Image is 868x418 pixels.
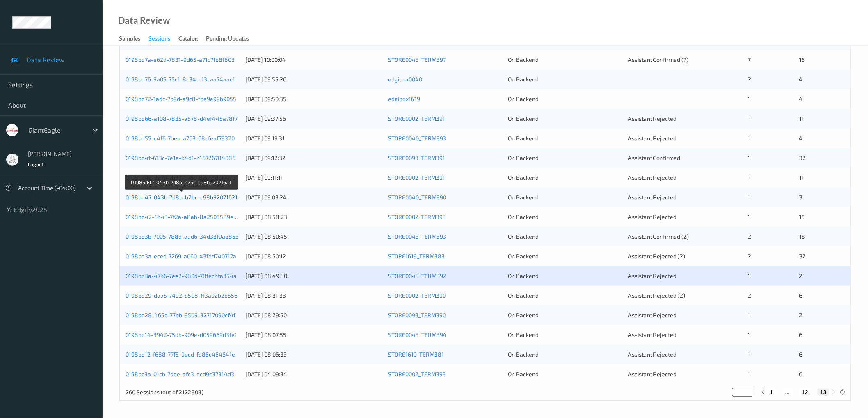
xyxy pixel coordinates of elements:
span: 15 [799,213,805,220]
a: STORE1619_TERM381 [388,351,444,358]
div: Data Review [118,16,170,25]
span: Assistant Rejected [628,371,677,377]
span: Assistant Confirmed (7) [628,56,689,63]
span: 1 [748,174,750,181]
a: STORE0002_TERM393 [388,213,446,220]
span: Assistant Rejected (2) [628,253,685,260]
span: 1 [748,95,750,102]
span: 7 [748,56,751,63]
div: Samples [119,34,140,45]
div: [DATE] 08:31:33 [245,291,382,300]
a: STORE0093_TERM390 [388,312,446,319]
div: Pending Updates [206,34,249,45]
p: 260 Sessions (out of 2122803) [126,388,203,396]
a: 0198bd3a-47b6-7ee2-980d-78fecbfa354a [126,272,237,279]
a: STORE1619_TERM383 [388,253,445,260]
span: 2 [799,272,803,279]
a: 0198bd47-043b-7d8b-b2bc-c98b92071621 [126,194,238,201]
span: Assistant Rejected [628,312,677,319]
div: On Backend [508,350,622,359]
div: On Backend [508,56,622,64]
div: [DATE] 08:50:45 [245,233,382,241]
div: On Backend [508,75,622,84]
span: Assistant Rejected [628,272,677,279]
span: 32 [799,253,806,260]
a: 0198bd42-6b43-7f2a-a8ab-8a2505589e8b [126,213,240,220]
span: 2 [748,253,751,260]
div: On Backend [508,193,622,201]
div: On Backend [508,134,622,142]
div: [DATE] 10:00:04 [245,56,382,64]
div: [DATE] 09:37:56 [245,115,382,123]
span: 11 [799,174,804,181]
a: STORE0043_TERM392 [388,272,446,279]
span: Assistant Rejected [628,115,677,122]
span: 32 [799,154,806,161]
div: On Backend [508,115,622,123]
span: 1 [748,194,750,201]
div: On Backend [508,233,622,241]
span: Assistant Rejected [628,351,677,358]
div: [DATE] 09:19:31 [245,134,382,142]
span: 4 [799,95,803,102]
span: Assistant Rejected [628,174,677,181]
a: 0198bd4e-227a-7b3d-b75c-82af8dc17a1b [126,174,235,181]
span: 1 [748,115,750,122]
span: 1 [748,351,750,358]
div: [DATE] 09:03:24 [245,193,382,201]
button: ... [783,389,793,396]
span: 1 [748,154,750,161]
span: Assistant Confirmed [628,154,681,161]
a: STORE0093_TERM391 [388,154,445,161]
button: 13 [818,389,829,396]
div: [DATE] 08:58:23 [245,213,382,221]
button: 12 [799,389,811,396]
a: STORE0043_TERM397 [388,56,446,63]
a: STORE0043_TERM394 [388,331,447,338]
div: On Backend [508,154,622,162]
div: [DATE] 09:50:35 [245,95,382,103]
span: 16 [799,56,805,63]
a: edgibox0040 [388,76,422,83]
a: 0198bd7a-e62d-7831-9d65-a71c7fb8f803 [126,56,235,63]
span: Assistant Rejected [628,194,677,201]
a: 0198bd29-daa5-7492-b508-ff3a92b2b556 [126,292,238,299]
div: [DATE] 09:11:11 [245,174,382,182]
a: 0198bd66-a108-7835-a678-d4ef445a78f7 [126,115,238,122]
a: STORE0002_TERM393 [388,371,446,377]
span: 2 [748,76,751,83]
a: 0198bc3a-01cb-7dee-afc3-dcd9c37314d3 [126,371,234,377]
a: STORE0002_TERM391 [388,174,445,181]
div: Catalog [178,34,198,45]
a: STORE0040_TERM390 [388,194,446,201]
div: On Backend [508,213,622,221]
span: 2 [748,292,751,299]
a: 0198bd4f-613c-7e1e-b4d1-b16726784086 [126,154,235,161]
span: Assistant Rejected [628,331,677,338]
span: Assistant Rejected [628,213,677,220]
a: 0198bd28-465e-77bb-9509-32717090cf4f [126,312,235,319]
a: 0198bd76-9a05-75c1-8c34-c13caa74aac1 [126,76,235,83]
span: 1 [748,272,750,279]
a: STORE0002_TERM390 [388,292,446,299]
a: 0198bd12-f688-77f5-9ecd-fd86c464641e [126,351,235,358]
a: 0198bd55-c4f6-7bee-a763-68cfeaf79320 [126,135,235,142]
div: On Backend [508,370,622,378]
a: STORE0002_TERM391 [388,115,445,122]
div: [DATE] 08:07:55 [245,331,382,339]
div: [DATE] 09:12:32 [245,154,382,162]
a: Sessions [148,33,178,45]
span: 3 [799,194,803,201]
div: [DATE] 09:55:26 [245,75,382,84]
span: 6 [799,351,803,358]
a: Catalog [178,33,206,45]
div: On Backend [508,331,622,339]
div: On Backend [508,311,622,319]
span: 2 [799,312,803,319]
a: 0198bd14-3942-75db-909e-d059669d3fe1 [126,331,237,338]
a: edgibox1619 [388,95,420,102]
a: STORE0040_TERM393 [388,135,446,142]
div: Sessions [148,34,170,45]
span: 1 [748,135,750,142]
div: [DATE] 08:06:33 [245,350,382,359]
